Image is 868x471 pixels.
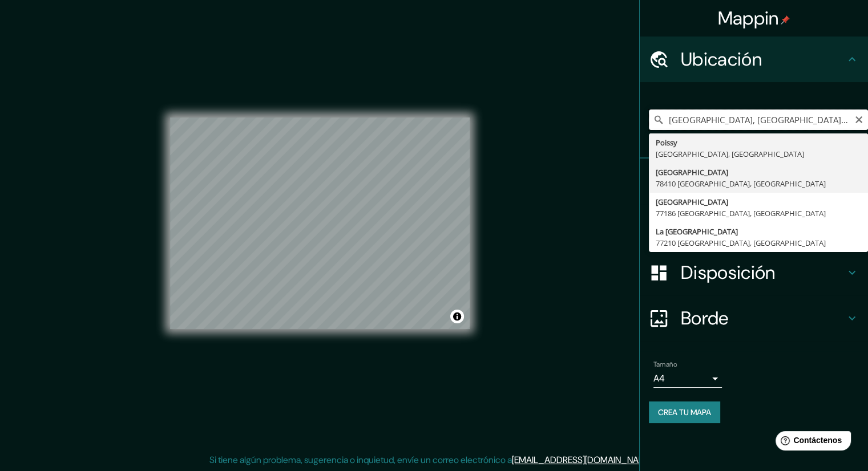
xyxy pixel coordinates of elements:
font: 77210 [GEOGRAPHIC_DATA], [GEOGRAPHIC_DATA] [656,238,826,248]
font: Poissy [656,137,677,148]
button: Crea tu mapa [649,401,720,423]
div: Estilo [640,204,868,250]
font: Borde [681,306,729,330]
div: Patas [640,159,868,204]
font: [GEOGRAPHIC_DATA] [656,167,728,177]
button: Activar o desactivar atribución [450,310,464,323]
div: Disposición [640,250,868,295]
button: Claro [854,113,863,124]
font: Ubicación [681,47,762,71]
font: [GEOGRAPHIC_DATA], [GEOGRAPHIC_DATA] [656,149,804,159]
font: Disposición [681,261,775,285]
iframe: Lanzador de widgets de ayuda [766,427,855,458]
font: Si tiene algún problema, sugerencia o inquietud, envíe un correo electrónico a [209,454,512,466]
input: Elige tu ciudad o zona [649,109,868,130]
font: La [GEOGRAPHIC_DATA] [656,226,738,237]
font: [GEOGRAPHIC_DATA] [656,197,728,207]
font: Mappin [718,6,779,30]
font: A4 [653,372,665,384]
font: 78410 [GEOGRAPHIC_DATA], [GEOGRAPHIC_DATA] [656,178,826,189]
img: pin-icon.png [781,15,790,25]
font: 77186 [GEOGRAPHIC_DATA], [GEOGRAPHIC_DATA] [656,208,826,218]
font: Tamaño [653,360,677,369]
div: Ubicación [640,36,868,82]
div: Borde [640,295,868,341]
a: [EMAIL_ADDRESS][DOMAIN_NAME] [512,454,653,466]
div: A4 [653,370,722,388]
font: Crea tu mapa [658,407,711,417]
canvas: Mapa [170,117,470,329]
